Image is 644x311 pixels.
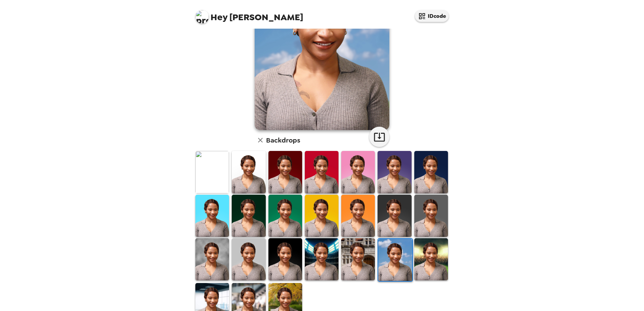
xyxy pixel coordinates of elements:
[266,135,300,146] h6: Backdrops
[195,10,209,24] img: profile pic
[195,7,303,22] span: [PERSON_NAME]
[211,11,227,23] span: Hey
[415,10,449,22] button: IDcode
[195,151,229,193] img: Original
